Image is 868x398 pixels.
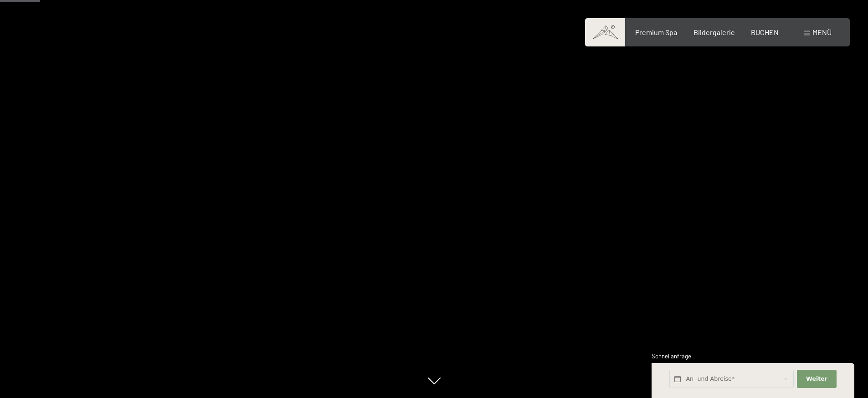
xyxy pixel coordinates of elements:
a: Bildergalerie [693,28,735,36]
a: Premium Spa [635,28,677,36]
span: Schnellanfrage [652,352,691,360]
a: BUCHEN [751,28,779,36]
span: Weiter [806,375,827,383]
span: Menü [812,28,832,36]
button: Weiter [797,370,836,388]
